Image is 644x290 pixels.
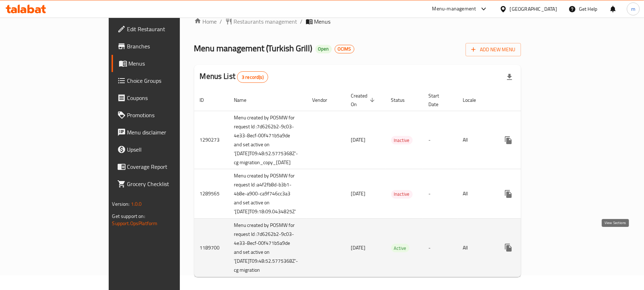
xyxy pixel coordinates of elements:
[351,135,366,144] span: [DATE]
[225,17,298,26] a: Restaurants management
[237,71,268,83] div: Total records count
[494,89,574,111] th: Actions
[131,199,142,209] span: 1.0.0
[127,162,211,171] span: Coverage Report
[510,5,557,13] div: [GEOGRAPHIC_DATA]
[228,169,307,219] td: Menu created by POSMW for request Id :a4f2fb8d-b3b1-4b8e-a900-ca9f746cc3a3 and set active on '[DA...
[500,132,517,149] button: more
[112,55,216,72] a: Menus
[500,185,517,203] button: more
[112,141,216,158] a: Upsell
[501,68,518,86] div: Export file
[391,96,414,104] span: Status
[228,219,307,277] td: Menu created by POSMW for request Id :7d6262b2-9c03-4e33-8ecf-00f471b5a9de and set active on '[DA...
[300,17,303,26] li: /
[517,185,534,203] button: Change Status
[194,89,574,277] table: enhanced table
[466,43,521,56] button: Add New Menu
[315,45,332,53] div: Open
[517,132,534,149] button: Change Status
[228,111,307,169] td: Menu created by POSMW for request Id :7d6262b2-9c03-4e33-8ecf-00f471b5a9de and set active on '[DA...
[351,189,366,198] span: [DATE]
[457,111,494,169] td: All
[129,59,211,68] span: Menus
[457,219,494,277] td: All
[220,17,222,26] li: /
[194,17,521,26] nav: breadcrumb
[631,5,635,13] span: m
[315,46,332,52] span: Open
[200,71,268,83] h2: Menus List
[500,239,517,256] button: more
[423,111,457,169] td: -
[423,169,457,219] td: -
[112,211,145,221] span: Get support on:
[237,74,268,81] span: 3 record(s)
[127,42,211,51] span: Branches
[471,45,515,54] span: Add New Menu
[112,199,130,209] span: Version:
[423,219,457,277] td: -
[127,128,211,137] span: Menu disclaimer
[391,244,409,252] span: Active
[457,169,494,219] td: All
[112,38,216,55] a: Branches
[112,89,216,106] a: Coupons
[112,106,216,124] a: Promotions
[351,91,377,109] span: Created On
[112,175,216,192] a: Grocery Checklist
[112,72,216,89] a: Choice Groups
[112,124,216,141] a: Menu disclaimer
[463,96,486,104] span: Locale
[335,46,354,52] span: OCIMS
[127,180,211,188] span: Grocery Checklist
[127,94,211,102] span: Coupons
[127,111,211,119] span: Promotions
[432,5,476,13] div: Menu-management
[391,190,413,198] span: Inactive
[314,17,331,26] span: Menus
[127,76,211,85] span: Choice Groups
[112,158,216,175] a: Coverage Report
[351,243,366,252] span: [DATE]
[112,20,216,38] a: Edit Restaurant
[112,219,158,228] a: Support.OpsPlatform
[234,96,256,104] span: Name
[200,96,213,104] span: ID
[234,17,298,26] span: Restaurants management
[194,40,313,56] span: Menu management ( Turkish Grill )
[127,145,211,154] span: Upsell
[429,91,449,109] span: Start Date
[391,136,413,144] span: Inactive
[127,25,211,33] span: Edit Restaurant
[313,96,337,104] span: Vendor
